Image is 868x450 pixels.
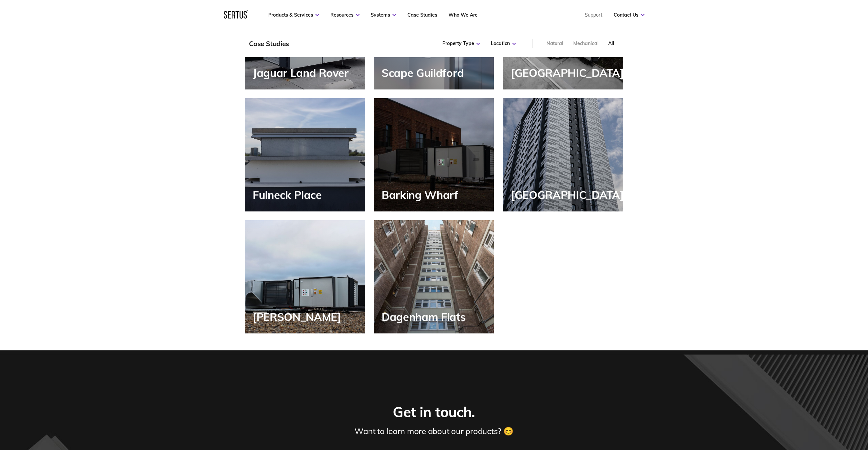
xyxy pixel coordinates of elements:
div: Dagenham Flats [382,311,469,323]
a: Support [585,12,602,18]
a: Dagenham Flats [374,220,494,333]
div: [PERSON_NAME] [253,311,344,323]
a: Who We Are [448,12,478,18]
a: Case Studies [407,12,437,18]
div: All [608,40,614,47]
a: Contact Us [614,12,644,18]
a: Barking Wharf [374,98,494,211]
div: Barking Wharf [382,189,462,201]
a: Systems [371,12,396,18]
iframe: Chat Widget [834,417,868,450]
div: Get in touch. [393,403,475,421]
div: Want to learn more about our products? 😊 [354,426,513,436]
div: Property Type [442,40,480,47]
div: Scape Guildford [382,67,467,79]
div: Natural [546,40,563,47]
a: [GEOGRAPHIC_DATA] [503,98,623,211]
div: Location [491,40,516,47]
a: Fulneck Place [245,98,365,211]
a: Resources [330,12,360,18]
div: [GEOGRAPHIC_DATA] [511,189,627,201]
div: Mechanical [573,40,599,47]
div: [GEOGRAPHIC_DATA] [511,67,627,79]
div: Jaguar Land Rover [253,67,352,79]
a: Products & Services [268,12,319,18]
div: Fulneck Place [253,189,325,201]
div: Case Studies [249,39,289,48]
a: [PERSON_NAME] [245,220,365,333]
